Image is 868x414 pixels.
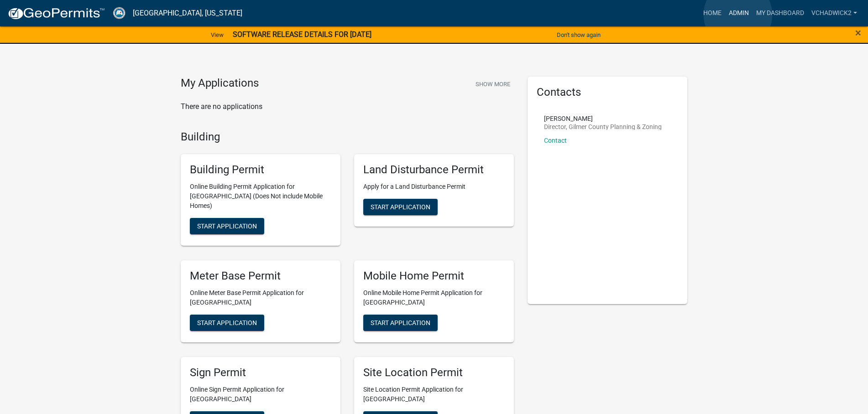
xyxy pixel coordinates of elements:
[700,5,725,22] a: Home
[181,130,514,144] h4: Building
[855,27,861,38] button: Close
[207,27,227,42] a: View
[553,27,604,42] button: Don't show again
[371,203,430,211] span: Start Application
[190,385,331,404] p: Online Sign Permit Application for [GEOGRAPHIC_DATA]
[363,269,505,283] h5: Mobile Home Permit
[363,315,438,331] button: Start Application
[197,223,257,230] span: Start Application
[544,115,662,122] p: [PERSON_NAME]
[753,5,808,22] a: My Dashboard
[544,124,662,130] p: Director, Gilmer County Planning & Zoning
[363,366,505,379] h5: Site Location Permit
[181,77,259,90] h4: My Applications
[190,269,331,283] h5: Meter Base Permit
[190,218,264,234] button: Start Application
[181,101,514,112] p: There are no applications
[190,163,331,176] h5: Building Permit
[472,77,514,92] button: Show More
[363,385,505,404] p: Site Location Permit Application for [GEOGRAPHIC_DATA]
[725,5,753,22] a: Admin
[233,30,371,39] strong: SOFTWARE RELEASE DETAILS FOR [DATE]
[537,86,678,99] h5: Contacts
[363,182,505,191] p: Apply for a Land Disturbance Permit
[363,199,438,215] button: Start Application
[363,163,505,176] h5: Land Disturbance Permit
[112,7,125,19] img: Gilmer County, Georgia
[133,5,242,21] a: [GEOGRAPHIC_DATA], [US_STATE]
[371,319,430,326] span: Start Application
[190,288,331,307] p: Online Meter Base Permit Application for [GEOGRAPHIC_DATA]
[855,26,861,39] span: ×
[808,5,861,22] a: VChadwick2
[190,366,331,379] h5: Sign Permit
[363,288,505,307] p: Online Mobile Home Permit Application for [GEOGRAPHIC_DATA]
[190,315,264,331] button: Start Application
[544,137,567,144] a: Contact
[197,319,257,326] span: Start Application
[190,182,331,211] p: Online Building Permit Application for [GEOGRAPHIC_DATA] (Does Not include Mobile Homes)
